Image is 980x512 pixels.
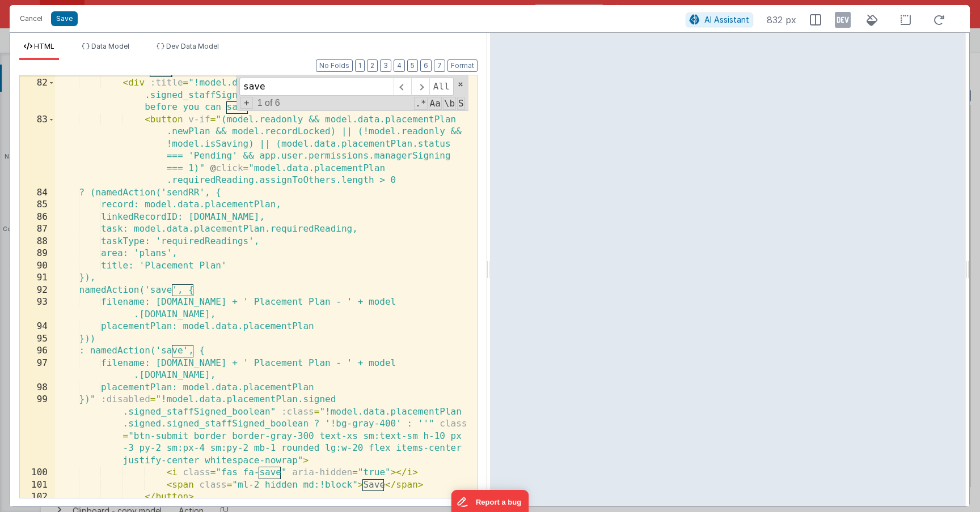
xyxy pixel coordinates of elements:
span: 1 of 6 [253,98,285,108]
span: 832 px [767,13,796,27]
span: HTML [34,42,54,50]
input: Search for [239,78,394,96]
div: 99 [20,394,55,467]
div: 96 [20,345,55,357]
div: 89 [20,248,55,260]
div: 102 [20,491,55,504]
button: Cancel [14,11,48,27]
span: Data Model [91,42,129,50]
div: 101 [20,479,55,492]
button: 4 [394,59,405,72]
button: 2 [367,59,378,72]
span: RegExp Search [414,97,427,110]
span: Search In Selection [457,97,465,110]
div: 83 [20,114,55,187]
div: 95 [20,333,55,345]
div: 82 [20,77,55,114]
div: 91 [20,272,55,284]
span: AI Assistant [704,15,749,24]
div: 87 [20,223,55,236]
div: 93 [20,296,55,321]
button: Save [51,11,78,26]
span: Toggel Replace mode [240,97,253,109]
div: 92 [20,284,55,297]
button: Format [447,59,478,72]
button: 5 [407,59,418,72]
div: 86 [20,211,55,224]
div: 90 [20,260,55,272]
div: 94 [20,321,55,333]
span: CaseSensitive Search [429,97,442,110]
button: 6 [420,59,432,72]
button: No Folds [316,59,353,72]
div: 88 [20,236,55,248]
button: 7 [434,59,445,72]
button: 1 [355,59,365,72]
span: Dev Data Model [166,42,219,50]
div: 84 [20,187,55,199]
span: Alt-Enter [429,78,454,96]
div: 97 [20,357,55,382]
div: 85 [20,199,55,211]
button: AI Assistant [686,12,753,27]
div: 98 [20,382,55,394]
span: Whole Word Search [443,97,456,110]
div: 100 [20,467,55,479]
button: 3 [380,59,391,72]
